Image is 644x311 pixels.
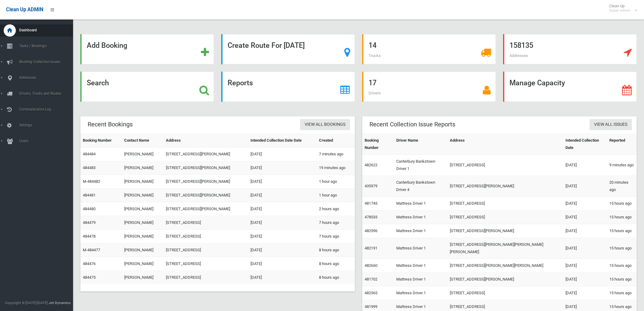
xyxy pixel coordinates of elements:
[6,7,43,12] span: Clean Up ADMIN
[17,91,78,96] span: Drivers, Trucks and Routes
[122,147,163,161] td: [PERSON_NAME]
[447,238,563,259] td: [STREET_ADDRESS][PERSON_NAME][PERSON_NAME][PERSON_NAME]
[447,286,563,300] td: [STREET_ADDRESS]
[563,210,607,224] td: [DATE]
[563,176,607,197] td: [DATE]
[365,246,377,250] a: 482191
[447,224,563,238] td: [STREET_ADDRESS][PERSON_NAME]
[317,216,355,230] td: 7 hours ago
[607,155,637,176] td: 9 minutes ago
[83,193,96,197] a: 484481
[362,34,496,64] a: 14 Trucks
[607,134,637,155] th: Reported
[606,4,636,13] span: Clean Up
[447,134,563,155] th: Address
[80,72,214,102] a: Search
[80,134,122,147] th: Booking Number
[563,224,607,238] td: [DATE]
[228,79,253,87] strong: Reports
[365,215,377,219] a: 478533
[163,175,248,189] td: [STREET_ADDRESS][PERSON_NAME]
[394,224,447,238] td: Mattress Driver 1
[447,155,563,176] td: [STREET_ADDRESS]
[503,34,637,64] a: 158135 Addresses
[122,257,163,271] td: [PERSON_NAME]
[394,155,447,176] td: Canterbury Bankstown Driver 1
[163,271,248,284] td: [STREET_ADDRESS]
[5,301,48,305] span: Copyright © [DATE]-[DATE]
[248,271,317,284] td: [DATE]
[221,72,355,102] a: Reports
[509,41,533,50] strong: 158135
[163,189,248,202] td: [STREET_ADDRESS][PERSON_NAME]
[248,202,317,216] td: [DATE]
[17,107,78,111] span: Communication Log
[17,76,78,80] span: Addresses
[317,230,355,243] td: 7 hours ago
[362,134,394,155] th: Booking Number
[228,41,305,50] strong: Create Route For [DATE]
[17,44,78,48] span: Tasks / Bookings
[17,123,78,127] span: Settings
[83,152,96,156] a: 484484
[607,259,637,273] td: 15 hours ago
[122,189,163,202] td: [PERSON_NAME]
[49,301,71,305] strong: Jet Dynamics
[163,134,248,147] th: Address
[163,202,248,216] td: [STREET_ADDRESS][PERSON_NAME]
[563,238,607,259] td: [DATE]
[248,175,317,189] td: [DATE]
[248,230,317,243] td: [DATE]
[394,176,447,197] td: Canterbury Bankstown Driver 4
[509,53,528,58] span: Addresses
[447,273,563,286] td: [STREET_ADDRESS][PERSON_NAME]
[607,176,637,197] td: 20 minutes ago
[17,28,78,32] span: Dashboard
[317,189,355,202] td: 1 hour ago
[83,248,100,252] a: M-484477
[163,243,248,257] td: [STREET_ADDRESS]
[221,34,355,64] a: Create Route For [DATE]
[365,184,377,188] a: 435979
[365,263,377,268] a: 482660
[317,257,355,271] td: 8 hours ago
[607,286,637,300] td: 15 hours ago
[563,273,607,286] td: [DATE]
[317,134,355,147] th: Created
[503,72,637,102] a: Manage Capacity
[163,230,248,243] td: [STREET_ADDRESS]
[83,207,96,211] a: 484480
[447,259,563,273] td: [STREET_ADDRESS][PERSON_NAME][PERSON_NAME]
[365,163,377,167] a: 482622
[122,161,163,175] td: [PERSON_NAME]
[607,273,637,286] td: 15 hours ago
[83,165,96,170] a: 484483
[607,224,637,238] td: 15 hours ago
[248,257,317,271] td: [DATE]
[122,175,163,189] td: [PERSON_NAME]
[609,8,630,13] small: Super Admin
[248,147,317,161] td: [DATE]
[317,243,355,257] td: 8 hours ago
[365,304,377,309] a: 481999
[563,286,607,300] td: [DATE]
[87,79,109,87] strong: Search
[122,216,163,230] td: [PERSON_NAME]
[369,53,381,58] span: Trucks
[83,261,96,266] a: 484476
[163,257,248,271] td: [STREET_ADDRESS]
[122,202,163,216] td: [PERSON_NAME]
[607,197,637,210] td: 15 hours ago
[394,197,447,210] td: Mattress Driver 1
[563,197,607,210] td: [DATE]
[122,134,163,147] th: Contact Name
[17,60,78,64] span: Booking Collection Issues
[447,210,563,224] td: [STREET_ADDRESS]
[362,72,496,102] a: 17 Drivers
[83,179,100,184] a: M-484482
[447,197,563,210] td: [STREET_ADDRESS]
[590,119,632,130] a: View All Issues
[87,41,127,50] strong: Add Booking
[365,201,377,206] a: 481745
[394,238,447,259] td: Mattress Driver 1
